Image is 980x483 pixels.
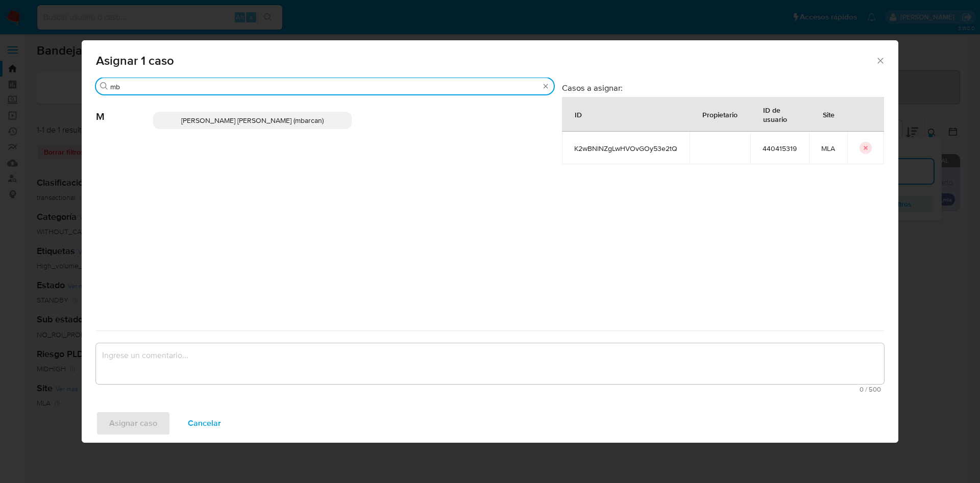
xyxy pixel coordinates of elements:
span: Cancelar [188,412,221,435]
button: Cerrar ventana [875,56,885,65]
div: ID [562,102,594,126]
span: Máximo 500 caracteres [99,386,881,393]
span: M [96,95,153,123]
button: Borrar [542,82,550,90]
button: Buscar [100,82,108,90]
div: [PERSON_NAME] [PERSON_NAME] (mbarcan) [153,112,352,129]
button: icon-button [860,142,872,154]
div: assign-modal [82,40,898,443]
button: Cancelar [175,411,234,436]
div: Propietario [690,102,750,126]
span: [PERSON_NAME] [PERSON_NAME] (mbarcan) [181,115,324,125]
span: K2wBNlNZgLwHVOvGOy53e2tQ [574,144,677,153]
span: Asignar 1 caso [96,55,875,67]
h3: Casos a asignar: [562,83,884,93]
div: Site [811,102,847,126]
input: Buscar analista [110,82,540,91]
span: 440415319 [763,144,797,153]
div: ID de usuario [751,97,808,131]
span: MLA [821,144,835,153]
